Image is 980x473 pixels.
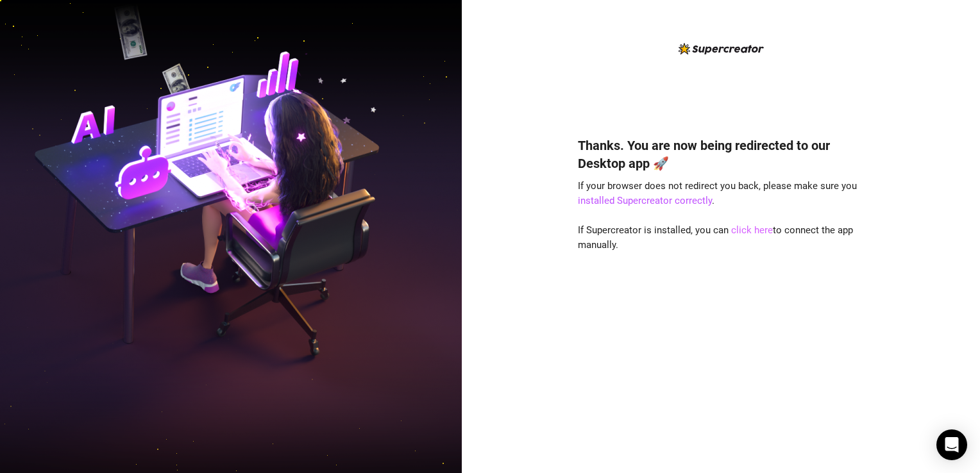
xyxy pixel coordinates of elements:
[578,224,853,251] span: If Supercreator is installed, you can to connect the app manually.
[578,137,864,172] h4: Thanks. You are now being redirected to our Desktop app 🚀
[679,43,764,54] img: logo-BBDzfeDw.svg
[578,195,712,206] a: installed Supercreator correctly
[731,224,773,236] a: click here
[578,180,857,207] span: If your browser does not redirect you back, please make sure you .
[936,429,967,460] div: Open Intercom Messenger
